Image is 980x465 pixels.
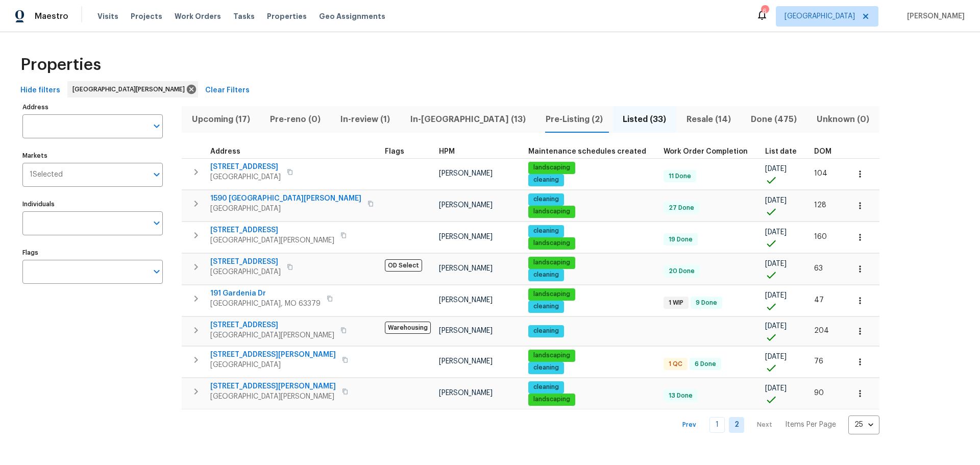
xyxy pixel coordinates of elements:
span: 27 Done [665,204,698,212]
span: [GEOGRAPHIC_DATA], MO 63379 [210,299,321,309]
div: [GEOGRAPHIC_DATA][PERSON_NAME] [67,81,198,97]
span: 76 [814,358,823,365]
span: 104 [814,170,827,177]
span: Flags [385,148,404,155]
span: [STREET_ADDRESS] [210,257,281,267]
span: 1 Selected [30,170,63,179]
span: cleaning [529,227,563,235]
a: Goto page 1 [709,417,725,433]
button: Prev [673,418,705,432]
span: [DATE] [765,292,787,299]
span: [DATE] [765,260,787,267]
label: Markets [22,153,163,159]
span: [GEOGRAPHIC_DATA][PERSON_NAME] [210,391,336,402]
span: Warehousing [385,322,431,334]
button: Open [150,216,164,230]
span: [PERSON_NAME] [439,233,493,240]
span: Properties [20,60,101,70]
label: Address [22,104,163,110]
span: landscaping [529,163,574,172]
span: Listed (33) [619,112,670,127]
span: landscaping [529,395,574,404]
button: Open [150,119,164,133]
span: 204 [814,327,829,334]
span: [GEOGRAPHIC_DATA][PERSON_NAME] [72,84,189,94]
span: Geo Assignments [319,11,385,21]
span: [STREET_ADDRESS][PERSON_NAME] [210,381,336,391]
span: Address [210,148,240,155]
span: 13 Done [665,391,697,400]
span: [GEOGRAPHIC_DATA] [210,267,281,277]
span: 1590 [GEOGRAPHIC_DATA][PERSON_NAME] [210,193,361,204]
span: [PERSON_NAME] [439,202,493,209]
span: [PERSON_NAME] [903,11,965,21]
span: [STREET_ADDRESS][PERSON_NAME] [210,350,336,360]
span: [PERSON_NAME] [439,170,493,177]
span: [STREET_ADDRESS] [210,162,281,172]
span: cleaning [529,271,563,279]
span: [GEOGRAPHIC_DATA] [785,11,855,21]
span: cleaning [529,195,563,204]
span: 19 Done [665,235,697,244]
span: landscaping [529,290,574,299]
span: Work Order Completion [664,148,748,155]
span: landscaping [529,239,574,248]
span: 63 [814,265,823,272]
span: [DATE] [765,385,787,392]
span: [DATE] [765,165,787,173]
span: [PERSON_NAME] [439,327,493,334]
span: HPM [439,148,455,155]
span: [DATE] [765,353,787,360]
span: Clear Filters [205,84,250,97]
label: Individuals [22,201,163,207]
span: 6 Done [691,360,720,369]
span: [PERSON_NAME] [439,297,493,304]
span: Maintenance schedules created [528,148,646,155]
span: [PERSON_NAME] [439,358,493,365]
span: Projects [131,11,162,21]
button: Clear Filters [201,81,254,100]
span: [GEOGRAPHIC_DATA] [210,360,336,370]
span: 191 Gardenia Dr [210,288,321,299]
span: cleaning [529,363,563,372]
span: [GEOGRAPHIC_DATA] [210,204,361,214]
button: Open [150,264,164,279]
span: 90 [814,389,824,397]
span: List date [765,148,797,155]
span: landscaping [529,258,574,267]
span: DOM [814,148,831,155]
a: Goto page 2 [729,417,744,433]
button: Open [150,167,164,182]
span: Visits [97,11,118,21]
span: landscaping [529,207,574,216]
span: [PERSON_NAME] [439,265,493,272]
span: Maestro [35,11,68,21]
span: 20 Done [665,267,699,276]
span: Tasks [233,13,255,20]
span: [GEOGRAPHIC_DATA][PERSON_NAME] [210,330,334,340]
span: cleaning [529,327,563,335]
span: In-review (1) [337,112,394,127]
span: Hide filters [20,84,60,97]
span: 1 QC [665,360,687,369]
span: [STREET_ADDRESS] [210,320,334,330]
span: OD Select [385,259,422,272]
label: Flags [22,250,163,256]
p: Items Per Page [785,420,836,430]
span: Pre-Listing (2) [542,112,606,127]
span: 128 [814,202,826,209]
span: 11 Done [665,172,695,181]
span: Resale (14) [682,112,734,127]
nav: Pagination Navigation [673,415,879,434]
span: cleaning [529,176,563,184]
button: Hide filters [16,81,64,100]
div: 25 [848,411,879,438]
span: cleaning [529,302,563,311]
span: [DATE] [765,229,787,236]
span: Pre-reno (0) [266,112,324,127]
span: landscaping [529,351,574,360]
span: Properties [267,11,307,21]
span: [DATE] [765,197,787,204]
span: [STREET_ADDRESS] [210,225,334,235]
span: 9 Done [692,299,721,307]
